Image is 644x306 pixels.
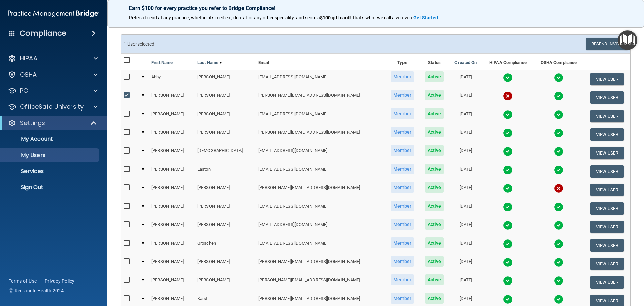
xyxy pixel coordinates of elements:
img: tick.e7d51cea.svg [503,258,513,267]
td: [PERSON_NAME][EMAIL_ADDRESS][DOMAIN_NAME] [256,255,385,273]
span: Active [425,219,444,230]
td: [DATE] [449,218,482,236]
button: View User [590,221,624,233]
span: Active [425,182,444,193]
span: Refer a friend at any practice, whether it's medical, dental, or any other speciality, and score a [129,15,320,20]
td: [PERSON_NAME] [195,273,256,292]
td: [PERSON_NAME] [195,218,256,236]
span: Member [391,256,414,267]
img: tick.e7d51cea.svg [503,295,513,304]
img: tick.e7d51cea.svg [503,276,513,286]
td: [DATE] [449,255,482,273]
img: tick.e7d51cea.svg [554,276,563,286]
span: Ⓒ Rectangle Health 2024 [9,287,64,294]
td: [PERSON_NAME] [149,88,195,107]
td: [EMAIL_ADDRESS][DOMAIN_NAME] [256,70,385,88]
span: Active [425,145,444,156]
span: Member [391,164,414,174]
td: [PERSON_NAME] [149,199,195,218]
td: [PERSON_NAME] [149,162,195,181]
button: View User [590,73,624,85]
span: Member [391,237,414,248]
span: Active [425,164,444,174]
p: Earn $100 for every practice you refer to Bridge Compliance! [129,5,622,11]
td: [DATE] [449,88,482,107]
p: My Account [4,136,96,142]
th: Email [256,54,385,70]
img: tick.e7d51cea.svg [503,184,513,193]
td: [PERSON_NAME] [195,88,256,107]
td: [EMAIL_ADDRESS][DOMAIN_NAME] [256,162,385,181]
span: Active [425,108,444,119]
a: Settings [8,119,97,127]
td: [PERSON_NAME][EMAIL_ADDRESS][DOMAIN_NAME] [256,125,385,144]
th: HIPAA Compliance [482,54,534,70]
td: [EMAIL_ADDRESS][DOMAIN_NAME] [256,236,385,255]
span: Active [425,127,444,137]
img: cross.ca9f0e7f.svg [503,91,513,101]
p: Sign Out [4,184,96,191]
td: [PERSON_NAME] [149,255,195,273]
td: Easton [195,162,256,181]
td: [PERSON_NAME] [149,107,195,125]
button: View User [590,147,624,159]
img: tick.e7d51cea.svg [503,147,513,156]
a: OfficeSafe University [8,103,98,111]
img: tick.e7d51cea.svg [503,110,513,119]
th: OSHA Compliance [534,54,584,70]
img: tick.e7d51cea.svg [554,128,563,138]
td: [DATE] [449,125,482,144]
button: Open Resource Center [618,30,637,50]
button: View User [590,165,624,178]
p: Services [4,168,96,175]
span: Member [391,127,414,137]
span: Active [425,201,444,211]
td: [DATE] [449,144,482,162]
td: Groschen [195,236,256,255]
button: View User [590,128,624,141]
span: Member [391,71,414,82]
p: HIPAA [20,54,37,62]
td: [PERSON_NAME] [149,144,195,162]
img: cross.ca9f0e7f.svg [554,184,563,193]
td: [DATE] [449,162,482,181]
h6: 1 User selected [124,42,371,47]
a: Get Started [413,15,439,20]
td: [DATE] [449,181,482,199]
td: [PERSON_NAME] [195,107,256,125]
td: [PERSON_NAME] [149,125,195,144]
td: [DATE] [449,236,482,255]
img: tick.e7d51cea.svg [503,202,513,212]
span: Active [425,71,444,82]
img: tick.e7d51cea.svg [554,295,563,304]
td: [EMAIL_ADDRESS][DOMAIN_NAME] [256,199,385,218]
button: View User [590,258,624,270]
img: tick.e7d51cea.svg [503,73,513,82]
img: tick.e7d51cea.svg [554,258,563,267]
a: First Name [151,59,173,67]
a: Terms of Use [9,278,37,285]
img: tick.e7d51cea.svg [554,147,563,156]
span: Member [391,293,414,304]
h4: Compliance [20,29,66,38]
span: Member [391,90,414,100]
span: Member [391,145,414,156]
img: tick.e7d51cea.svg [554,110,563,119]
td: [DEMOGRAPHIC_DATA] [195,144,256,162]
a: PCI [8,87,98,95]
button: Resend Invite [586,38,628,50]
td: [PERSON_NAME][EMAIL_ADDRESS][DOMAIN_NAME] [256,273,385,292]
td: [PERSON_NAME] [149,181,195,199]
td: [PERSON_NAME] [195,70,256,88]
a: OSHA [8,71,98,79]
td: [EMAIL_ADDRESS][DOMAIN_NAME] [256,218,385,236]
img: tick.e7d51cea.svg [554,239,563,249]
td: [PERSON_NAME] [149,236,195,255]
td: [DATE] [449,107,482,125]
span: Member [391,274,414,285]
button: View User [590,110,624,122]
button: View User [590,239,624,252]
span: ! That's what we call a win-win. [350,15,413,20]
th: Type [385,54,420,70]
img: tick.e7d51cea.svg [503,239,513,249]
